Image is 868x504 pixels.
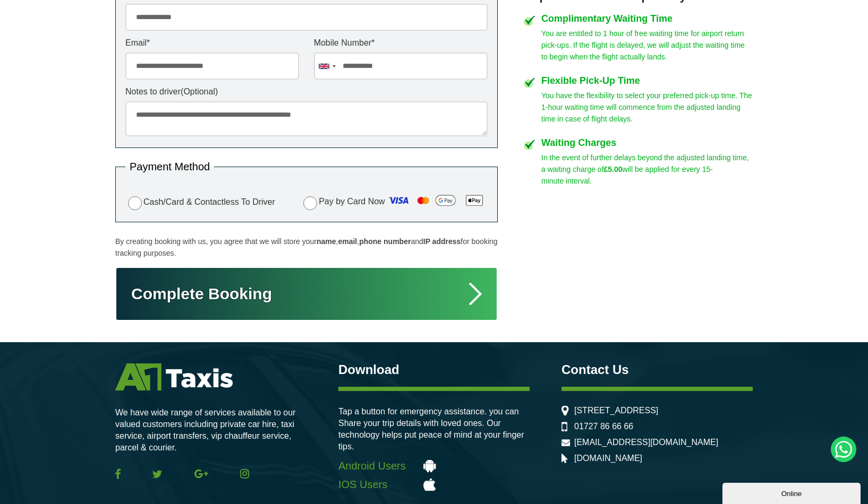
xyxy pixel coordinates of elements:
[722,481,863,504] iframe: chat widget
[574,422,633,431] a: 01727 86 66 66
[541,76,753,85] h4: Flexible Pick-Up Time
[561,406,753,415] li: [STREET_ADDRESS]
[125,195,275,210] label: Cash/Card & Contactless To Driver
[359,237,411,246] strong: phone number
[317,237,336,246] strong: name
[338,406,530,453] p: Tap a button for emergency assistance. you can Share your trip details with loved ones. Our techn...
[338,363,530,376] h3: Download
[541,90,753,125] p: You have the flexibility to select your preferred pick-up time. The 1-hour waiting time will comm...
[115,407,307,454] p: We have wide range of services available to our valued customers including private car hire, taxi...
[125,161,214,172] legend: Payment Method
[128,196,142,210] input: Cash/Card & Contactless To Driver
[338,460,530,472] a: Android Users
[541,138,753,147] h4: Waiting Charges
[314,53,339,79] div: United Kingdom: +44
[574,438,718,447] a: [EMAIL_ADDRESS][DOMAIN_NAME]
[574,454,642,463] a: [DOMAIN_NAME]
[541,14,753,23] h4: Complimentary Waiting Time
[194,469,208,479] img: Google Plus
[541,28,753,63] p: You are entitled to 1 hour of free waiting time for airport return pick-ups. If the flight is del...
[115,236,498,259] p: By creating booking with us, you agree that we will store your , , and for booking tracking purpo...
[338,237,357,246] strong: email
[303,196,317,210] input: Pay by Card Now
[181,87,218,96] span: (Optional)
[152,470,162,478] img: Twitter
[240,469,249,479] img: Instagram
[541,152,753,187] p: In the event of further delays beyond the adjusted landing time, a waiting charge of will be appl...
[115,267,498,321] button: Complete Booking
[314,39,488,47] label: Mobile Number
[423,237,461,246] strong: IP address
[301,192,488,212] label: Pay by Card Now
[338,479,530,491] a: IOS Users
[561,363,753,376] h3: Contact Us
[604,165,623,173] strong: £5.00
[115,363,233,390] img: A1 Taxis St Albans
[115,468,121,479] img: Facebook
[125,88,488,96] label: Notes to driver
[125,39,299,47] label: Email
